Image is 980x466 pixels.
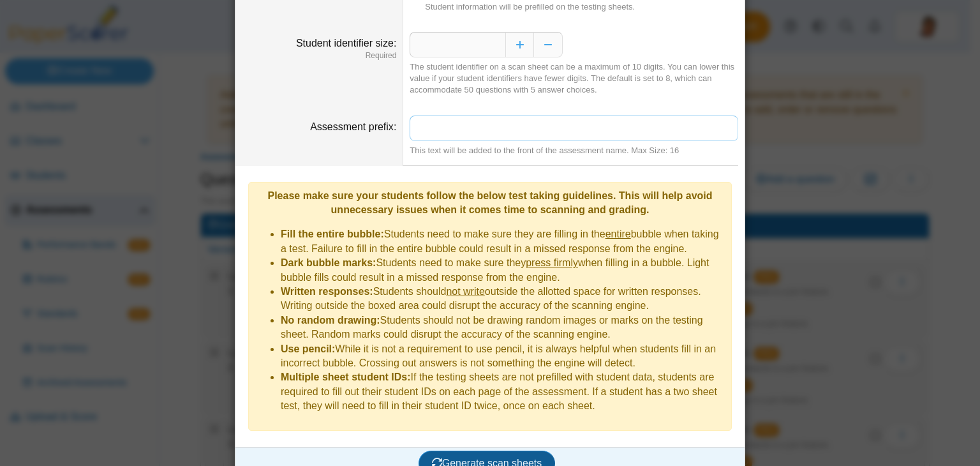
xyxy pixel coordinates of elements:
button: Increase [505,32,534,57]
li: Students need to make sure they when filling in a bubble. Light bubble fills could result in a mi... [281,256,725,285]
b: No random drawing: [281,315,380,326]
b: Multiple sheet student IDs: [281,372,411,382]
u: not write [446,286,484,297]
label: Assessment prefix [310,121,396,132]
li: While it is not a requirement to use pencil, it is always helpful when students fill in an incorr... [281,342,725,371]
li: Students should not be drawing random images or marks on the testing sheet. Random marks could di... [281,313,725,342]
u: press firmly [526,257,578,268]
div: The student identifier on a scan sheet can be a maximum of 10 digits. You can lower this value if... [410,61,738,96]
li: Students should outside the allotted space for written responses. Writing outside the boxed area ... [281,285,725,313]
li: Students need to make sure they are filling in the bubble when taking a test. Failure to fill in ... [281,227,725,256]
li: If the testing sheets are not prefilled with student data, students are required to fill out thei... [281,370,725,413]
b: Use pencil: [281,343,335,354]
b: Fill the entire bubble: [281,229,384,239]
b: Dark bubble marks: [281,257,376,268]
b: Please make sure your students follow the below test taking guidelines. This will help avoid unne... [267,190,712,215]
dfn: Student information will be prefilled on the testing sheets. [425,1,738,13]
div: This text will be added to the front of the assessment name. Max Size: 16 [410,145,738,156]
dfn: Required [242,50,396,61]
button: Decrease [534,32,563,57]
label: Student identifier size [296,38,396,49]
u: entire [605,229,631,239]
b: Written responses: [281,286,373,297]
